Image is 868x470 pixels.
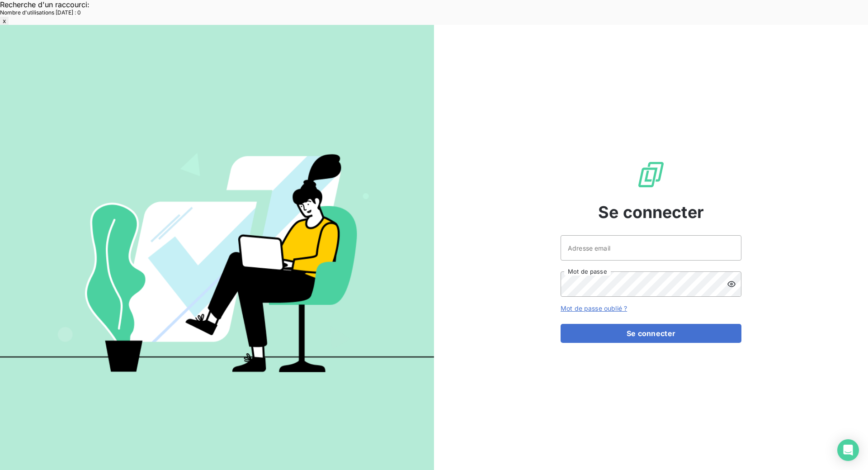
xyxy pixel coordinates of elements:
[637,160,665,189] img: Logo LeanPay
[837,439,859,461] div: Open Intercom Messenger
[561,324,741,343] button: Se connecter
[598,200,704,224] span: Se connecter
[561,304,627,312] a: Mot de passe oublié ?
[561,235,741,261] input: placeholder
